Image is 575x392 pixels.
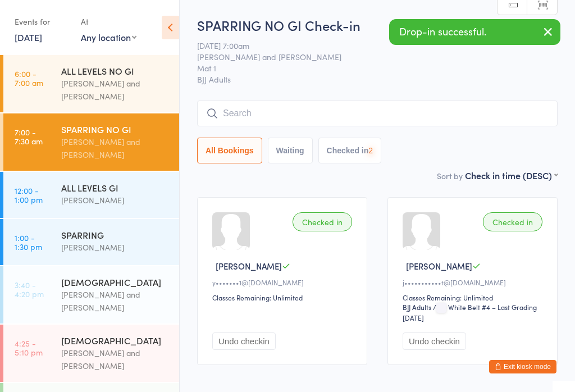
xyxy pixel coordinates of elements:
[15,280,44,298] time: 3:40 - 4:20 pm
[403,277,546,287] div: j•••••••••••t@[DOMAIN_NAME]
[15,127,43,145] time: 7:00 - 7:30 am
[15,31,42,43] a: [DATE]
[61,276,170,288] div: [DEMOGRAPHIC_DATA]
[403,293,546,302] div: Classes Remaining: Unlimited
[437,170,463,181] label: Sort by
[197,51,540,62] span: [PERSON_NAME] and [PERSON_NAME]
[403,302,431,312] div: BJJ Adults
[197,74,558,85] span: BJJ Adults
[389,19,560,45] div: Drop-in successful.
[61,181,170,194] div: ALL LEVELS GI
[197,40,540,51] span: [DATE] 7:00am
[15,12,70,31] div: Events for
[15,186,43,204] time: 12:00 - 1:00 pm
[197,101,558,126] input: Search
[212,293,355,302] div: Classes Remaining: Unlimited
[3,266,179,323] a: 3:40 -4:20 pm[DEMOGRAPHIC_DATA][PERSON_NAME] and [PERSON_NAME]
[212,332,276,350] button: Undo checkin
[81,12,136,31] div: At
[3,325,179,382] a: 4:25 -5:10 pm[DEMOGRAPHIC_DATA][PERSON_NAME] and [PERSON_NAME]
[406,260,472,272] span: [PERSON_NAME]
[61,241,170,254] div: [PERSON_NAME]
[368,146,373,155] div: 2
[61,77,170,103] div: [PERSON_NAME] and [PERSON_NAME]
[3,219,179,265] a: 1:00 -1:30 pmSPARRING[PERSON_NAME]
[61,347,170,372] div: [PERSON_NAME] and [PERSON_NAME]
[15,339,43,357] time: 4:25 - 5:10 pm
[293,212,352,231] div: Checked in
[212,277,355,287] div: y•••••••1@[DOMAIN_NAME]
[489,360,556,373] button: Exit kiosk mode
[197,138,262,163] button: All Bookings
[318,138,382,163] button: Checked in2
[197,16,558,34] h2: SPARRING NO GI Check-in
[3,113,179,171] a: 7:00 -7:30 amSPARRING NO GI[PERSON_NAME] and [PERSON_NAME]
[268,138,313,163] button: Waiting
[61,135,170,161] div: [PERSON_NAME] and [PERSON_NAME]
[61,334,170,347] div: [DEMOGRAPHIC_DATA]
[197,62,540,74] span: Mat 1
[403,302,537,322] span: / White Belt #4 – Last Grading [DATE]
[61,65,170,77] div: ALL LEVELS NO GI
[216,260,282,272] span: [PERSON_NAME]
[15,69,43,87] time: 6:00 - 7:00 am
[403,332,466,350] button: Undo checkin
[483,212,542,231] div: Checked in
[61,123,170,135] div: SPARRING NO GI
[61,229,170,241] div: SPARRING
[3,172,179,218] a: 12:00 -1:00 pmALL LEVELS GI[PERSON_NAME]
[61,194,170,207] div: [PERSON_NAME]
[3,55,179,112] a: 6:00 -7:00 amALL LEVELS NO GI[PERSON_NAME] and [PERSON_NAME]
[15,233,42,251] time: 1:00 - 1:30 pm
[61,288,170,314] div: [PERSON_NAME] and [PERSON_NAME]
[81,31,136,43] div: Any location
[465,169,558,181] div: Check in time (DESC)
